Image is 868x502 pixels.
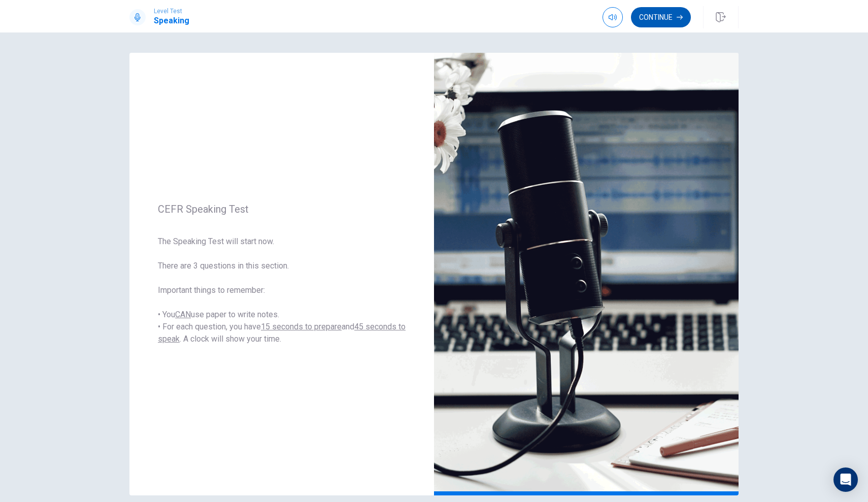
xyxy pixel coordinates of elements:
[631,7,691,27] button: Continue
[261,322,342,331] u: 15 seconds to prepare
[154,8,189,15] span: Level Test
[154,15,189,27] h1: Speaking
[158,236,406,345] span: The Speaking Test will start now. There are 3 questions in this section. Important things to reme...
[175,310,191,319] u: CAN
[158,203,406,215] span: CEFR Speaking Test
[434,53,739,495] img: speaking intro
[833,467,858,492] div: Open Intercom Messenger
